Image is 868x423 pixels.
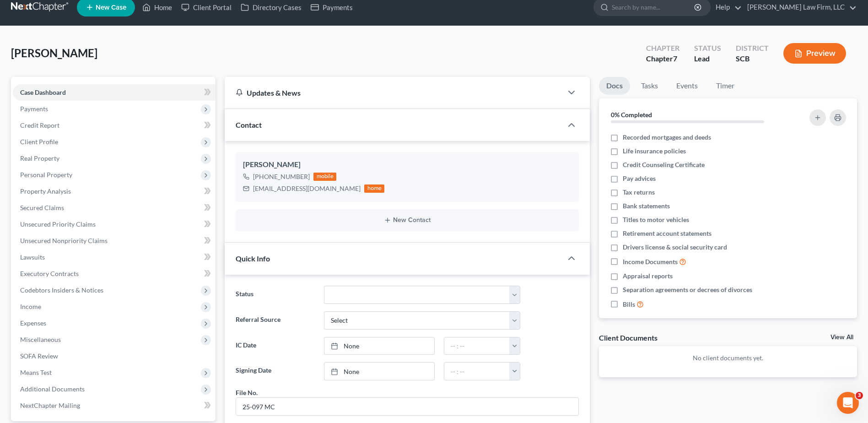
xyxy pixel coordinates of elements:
a: Docs [599,77,630,95]
a: Executory Contracts [13,266,216,282]
span: Additional Documents [20,385,85,393]
span: SOFA Review [20,352,58,360]
span: Means Test [20,369,52,376]
a: Unsecured Nonpriority Claims [13,233,216,249]
a: Timer [709,77,742,95]
div: District [736,43,769,54]
a: None [324,363,434,380]
a: Lawsuits [13,249,216,266]
label: Status [231,286,319,304]
span: Separation agreements or decrees of divorces [623,285,752,294]
label: Signing Date [231,362,319,380]
a: Credit Report [13,117,216,134]
span: 7 [673,54,677,63]
span: Income [20,303,41,310]
span: [PERSON_NAME] [11,46,97,60]
span: Miscellaneous [20,336,61,343]
span: Client Profile [20,138,58,146]
button: New Contact [243,217,571,224]
a: View All [830,334,853,341]
a: Unsecured Priority Claims [13,216,216,233]
div: mobile [313,173,336,181]
div: [EMAIL_ADDRESS][DOMAIN_NAME] [253,184,361,193]
span: Case Dashboard [20,88,66,96]
span: Credit Report [20,121,59,129]
label: IC Date [231,337,319,355]
label: Referral Source [231,311,319,330]
span: Credit Counseling Certificate [623,160,705,169]
button: Preview [783,43,846,64]
span: Life insurance policies [623,146,686,156]
span: Appraisal reports [623,271,673,281]
div: Lead [694,54,721,64]
div: Chapter [646,43,679,54]
span: Quick Info [236,254,270,263]
span: Unsecured Nonpriority Claims [20,237,108,244]
span: Retirement account statements [623,229,712,238]
div: Updates & News [236,88,551,98]
span: Tax returns [623,188,655,197]
div: [PHONE_NUMBER] [253,172,310,181]
span: New Case [96,4,126,11]
span: Property Analysis [20,187,71,195]
span: Expenses [20,319,46,327]
span: Codebtors Insiders & Notices [20,286,103,294]
div: Chapter [646,54,679,64]
span: Unsecured Priority Claims [20,220,96,228]
span: Pay advices [623,174,656,183]
span: Secured Claims [20,204,64,211]
input: -- [236,398,578,415]
div: Status [694,43,721,54]
a: SOFA Review [13,348,216,364]
span: 3 [856,392,863,399]
a: Secured Claims [13,200,216,216]
a: Case Dashboard [13,84,216,101]
span: Contact [236,120,262,129]
span: Titles to motor vehicles [623,215,689,224]
span: Income Documents [623,257,678,266]
a: Property Analysis [13,183,216,200]
iframe: Intercom live chat [837,392,859,414]
div: SCB [736,54,769,64]
span: Lawsuits [20,253,45,261]
span: Executory Contracts [20,270,79,277]
span: NextChapter Mailing [20,401,80,409]
div: [PERSON_NAME] [243,159,571,170]
a: Tasks [634,77,665,95]
span: Payments [20,105,48,113]
span: Real Property [20,154,59,162]
input: -- : -- [444,337,510,355]
span: Bank statements [623,201,670,211]
a: NextChapter Mailing [13,397,216,414]
a: None [324,337,434,355]
span: Personal Property [20,171,72,179]
input: -- : -- [444,363,510,380]
div: File No. [236,388,258,397]
strong: 0% Completed [611,111,652,119]
span: Recorded mortgages and deeds [623,133,711,142]
span: Drivers license & social security card [623,243,727,252]
a: Events [669,77,705,95]
span: Bills [623,300,635,309]
div: Client Documents [599,333,658,342]
p: No client documents yet. [606,353,850,363]
div: home [364,184,384,193]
